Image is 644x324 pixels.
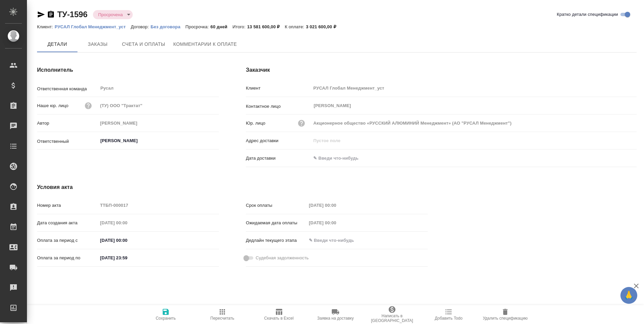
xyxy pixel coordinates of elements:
h4: Условия акта [37,183,428,191]
input: Пустое поле [307,200,365,210]
span: Комментарии к оплате [173,40,237,48]
p: Оплата за период с [37,237,98,244]
button: Скопировать ссылку для ЯМессенджера [37,10,45,19]
input: Пустое поле [311,83,637,93]
p: Юр. лицо [246,120,265,127]
p: К оплате: [285,24,306,29]
p: Номер акта [37,202,98,209]
p: Наше юр. лицо [37,102,68,109]
p: Без договора [151,24,186,29]
input: Пустое поле [307,218,365,228]
p: 3 021 600,00 ₽ [306,24,341,29]
input: ✎ Введи что-нибудь [307,235,365,245]
input: ✎ Введи что-нибудь [311,153,370,163]
p: Дедлайн текущего этапа [246,237,307,244]
input: Пустое поле [98,218,157,228]
p: Контактное лицо [246,103,311,110]
input: Пустое поле [311,118,637,128]
h4: Заказчик [246,66,637,74]
a: РУСАЛ Глобал Менеджмент_уст [55,24,131,29]
p: Просрочка: [186,24,211,29]
p: Клиент [246,85,311,92]
p: РУСАЛ Глобал Менеджмент_уст [55,24,131,29]
p: Дата создания акта [37,220,98,226]
button: Open [215,140,217,141]
p: Ответственная команда [37,86,98,92]
p: Клиент: [37,24,55,29]
input: Пустое поле [311,136,637,145]
button: Просрочена [96,12,125,18]
input: ✎ Введи что-нибудь [98,253,157,263]
span: Счета и оплаты [122,40,165,48]
h4: Исполнитель [37,66,219,74]
span: Заказы [82,40,114,48]
p: 13 581 600,00 ₽ [247,24,285,29]
input: Пустое поле [98,101,219,110]
input: ✎ Введи что-нибудь [98,235,157,245]
p: Автор [37,120,98,127]
p: Договор: [131,24,151,29]
p: Адрес доставки [246,137,311,144]
span: 🙏 [623,288,635,302]
div: Просрочена [93,10,133,19]
p: 60 дней [211,24,232,29]
p: Итого: [232,24,247,29]
span: Судебная задолженность [256,255,309,261]
p: Ожидаемая дата оплаты [246,220,307,226]
p: Дата доставки [246,155,311,162]
p: Оплата за период по [37,255,98,261]
p: Срок оплаты [246,202,307,209]
a: Без договора [151,24,186,29]
button: Скопировать ссылку [47,10,55,19]
button: 🙏 [620,287,637,304]
a: ТУ-1596 [57,10,88,19]
p: Ответственный [37,138,98,145]
input: Пустое поле [98,200,219,210]
input: Пустое поле [98,118,219,128]
span: Кратко детали спецификации [557,11,618,18]
span: Детали [41,40,73,48]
